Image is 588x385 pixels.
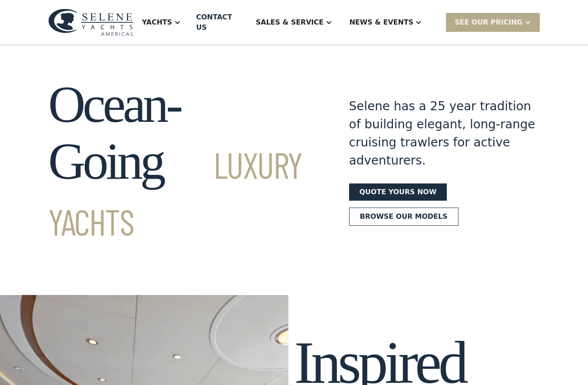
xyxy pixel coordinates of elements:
div: SEE Our Pricing [446,13,540,31]
a: Quote yours now [349,183,447,201]
img: logo [48,9,133,36]
div: News & EVENTS [341,5,431,40]
div: Sales & Service [247,5,340,40]
div: Yachts [133,5,189,40]
div: Contact US [196,12,241,33]
span: Luxury Yachts [48,143,302,243]
div: SEE Our Pricing [455,17,523,28]
h1: Ocean-Going [48,76,318,247]
div: Selene has a 25 year tradition of building elegant, long-range cruising trawlers for active adven... [349,97,540,170]
div: News & EVENTS [350,17,414,28]
a: Browse our models [349,208,458,226]
div: Yachts [142,17,172,28]
div: Sales & Service [256,17,323,28]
